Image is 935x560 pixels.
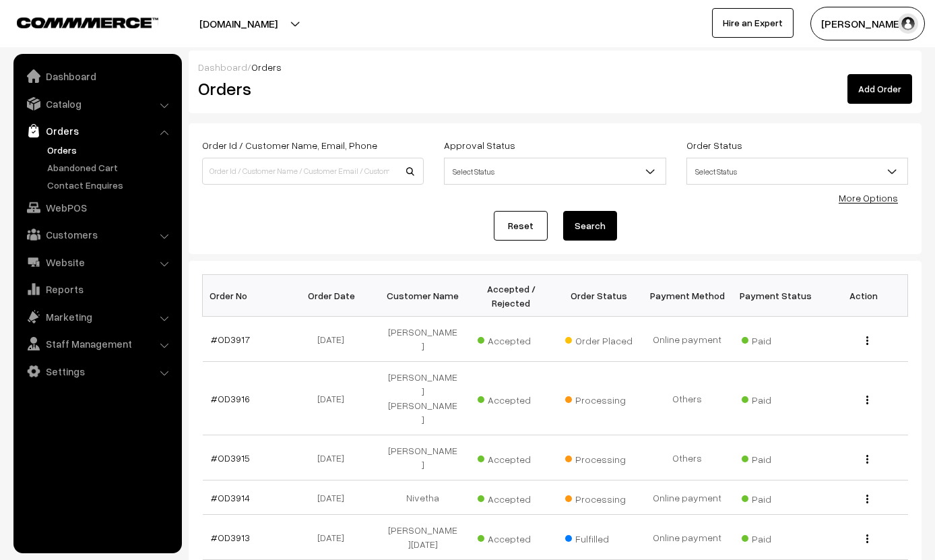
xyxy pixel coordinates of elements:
[44,160,177,175] a: Abandoned Cart
[742,489,809,506] span: Paid
[211,532,250,543] a: #OD3913
[565,528,633,546] span: Fulfilled
[478,528,545,546] span: Accepted
[211,452,250,464] a: #OD3915
[17,359,177,383] a: Settings
[467,275,555,317] th: Accepted / Rejected
[686,138,742,152] label: Order Status
[445,160,665,183] span: Select Status
[203,275,291,317] th: Order No
[643,515,732,560] td: Online payment
[687,160,907,183] span: Select Status
[478,390,545,407] span: Accepted
[290,480,379,515] td: [DATE]
[379,317,467,362] td: [PERSON_NAME]
[866,396,868,404] img: Menu
[565,449,633,466] span: Processing
[211,393,250,404] a: #OD3916
[152,7,325,40] button: [DOMAIN_NAME]
[898,13,918,34] img: user
[198,61,247,73] a: Dashboard
[211,492,250,503] a: #OD3914
[478,489,545,506] span: Accepted
[17,195,177,220] a: WebPOS
[444,158,666,185] span: Select Status
[839,192,898,204] a: More Options
[290,362,379,435] td: [DATE]
[866,495,868,503] img: Menu
[565,390,633,407] span: Processing
[563,211,617,241] button: Search
[17,332,177,356] a: Staff Management
[290,275,379,317] th: Order Date
[17,277,177,301] a: Reports
[17,305,177,329] a: Marketing
[712,8,794,38] a: Hire an Expert
[379,435,467,480] td: [PERSON_NAME]
[17,18,158,28] img: COMMMERCE
[742,330,809,348] span: Paid
[742,528,809,546] span: Paid
[290,515,379,560] td: [DATE]
[17,119,177,143] a: Orders
[379,480,467,515] td: Nivetha
[17,13,135,30] a: COMMMERCE
[643,435,732,480] td: Others
[866,455,868,464] img: Menu
[251,61,282,73] span: Orders
[820,275,908,317] th: Action
[198,78,422,99] h2: Orders
[847,74,912,104] a: Add Order
[742,449,809,466] span: Paid
[478,449,545,466] span: Accepted
[732,275,820,317] th: Payment Status
[211,334,250,345] a: #OD3917
[379,362,467,435] td: [PERSON_NAME] [PERSON_NAME]
[379,275,467,317] th: Customer Name
[379,515,467,560] td: [PERSON_NAME][DATE]
[17,92,177,116] a: Catalog
[290,435,379,480] td: [DATE]
[17,222,177,247] a: Customers
[866,534,868,543] img: Menu
[810,7,925,40] button: [PERSON_NAME]
[643,275,732,317] th: Payment Method
[565,330,633,348] span: Order Placed
[742,390,809,407] span: Paid
[565,489,633,506] span: Processing
[643,317,732,362] td: Online payment
[494,211,548,241] a: Reset
[643,362,732,435] td: Others
[17,64,177,88] a: Dashboard
[686,158,908,185] span: Select Status
[202,158,424,185] input: Order Id / Customer Name / Customer Email / Customer Phone
[44,178,177,192] a: Contact Enquires
[866,336,868,345] img: Menu
[444,138,515,152] label: Approval Status
[198,60,912,74] div: /
[290,317,379,362] td: [DATE]
[202,138,377,152] label: Order Id / Customer Name, Email, Phone
[555,275,643,317] th: Order Status
[643,480,732,515] td: Online payment
[44,143,177,157] a: Orders
[17,250,177,274] a: Website
[478,330,545,348] span: Accepted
